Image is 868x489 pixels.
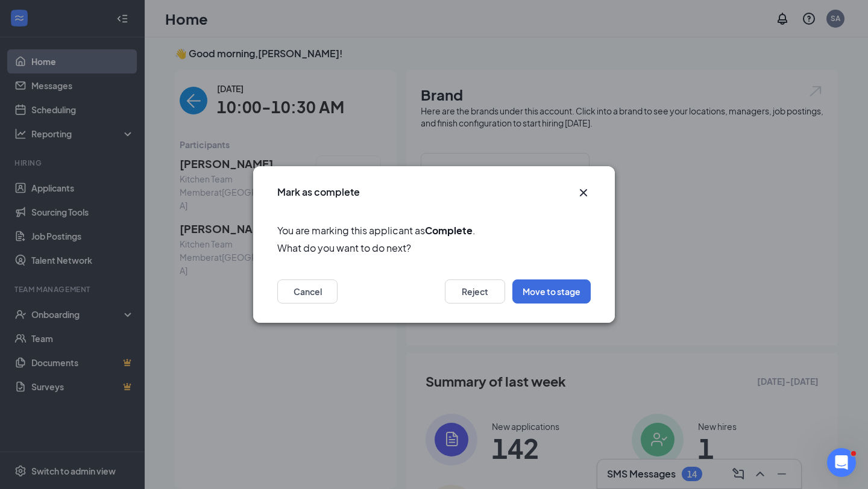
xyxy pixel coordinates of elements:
[277,279,338,304] button: Cancel
[277,185,360,199] h3: Mark as complete
[277,223,591,238] span: You are marking this applicant as .
[277,240,591,255] span: What do you want to do next?
[576,185,591,200] svg: Cross
[576,185,591,200] button: Close
[827,448,856,477] iframe: Intercom live chat
[425,224,473,237] b: Complete
[512,279,591,304] button: Move to stage
[445,279,505,304] button: Reject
